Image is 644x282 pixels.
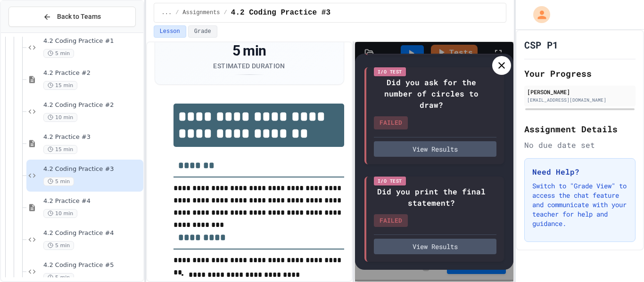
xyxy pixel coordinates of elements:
[43,49,74,58] span: 5 min
[524,139,636,151] div: No due date set
[527,97,633,104] div: [EMAIL_ADDRESS][DOMAIN_NAME]
[43,113,77,122] span: 10 min
[374,141,497,157] button: View Results
[374,77,489,111] div: Did you ask for the number of circles to draw?
[43,165,141,173] span: 4.2 Coding Practice #3
[231,7,330,18] span: 4.2 Coding Practice #3
[43,177,74,186] span: 5 min
[43,261,141,269] span: 4.2 Coding Practice #5
[43,209,77,218] span: 10 min
[43,133,141,141] span: 4.2 Practice #3
[374,116,408,129] div: FAILED
[524,67,636,80] h2: Your Progress
[43,145,77,154] span: 15 min
[374,67,406,76] div: I/O Test
[43,37,141,45] span: 4.2 Coding Practice #1
[523,4,553,25] div: My Account
[213,61,285,71] div: Estimated Duration
[8,7,136,27] button: Back to Teams
[43,197,141,205] span: 4.2 Practice #4
[154,25,186,38] button: Lesson
[175,9,179,16] span: /
[43,69,141,77] span: 4.2 Practice #2
[57,12,101,22] span: Back to Teams
[43,101,141,109] span: 4.2 Coding Practice #2
[224,9,227,16] span: /
[43,229,141,237] span: 4.2 Coding Practice #4
[532,166,627,177] h3: Need Help?
[374,214,408,227] div: FAILED
[527,88,633,96] div: [PERSON_NAME]
[188,25,217,38] button: Grade
[374,177,406,185] div: I/O Test
[43,241,74,250] span: 5 min
[374,186,489,209] div: Did you print the final statement?
[532,181,627,228] p: Switch to "Grade View" to access the chat feature and communicate with your teacher for help and ...
[374,239,497,254] button: View Results
[162,9,172,16] span: ...
[43,273,74,282] span: 5 min
[524,122,636,136] h2: Assignment Details
[182,9,220,16] span: Assignments
[43,81,77,90] span: 15 min
[213,42,285,59] div: 5 min
[524,38,558,51] h1: CSP P1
